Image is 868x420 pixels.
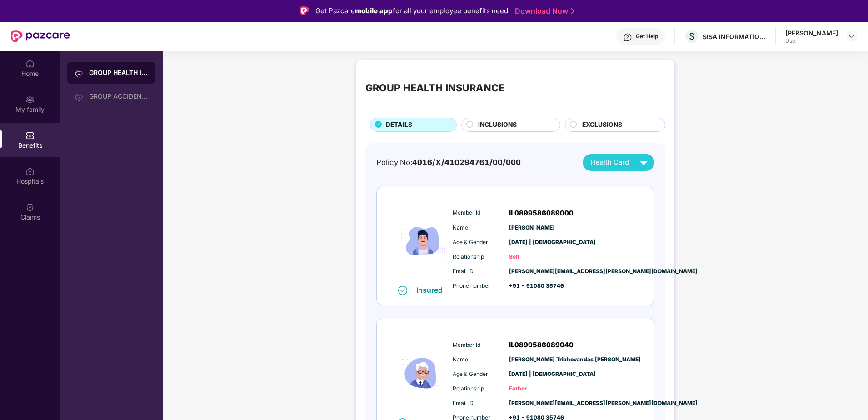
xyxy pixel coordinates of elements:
[75,92,84,101] img: svg+xml;base64,PHN2ZyB3aWR0aD0iMjAiIGhlaWdodD0iMjAiIHZpZXdCb3g9IjAgMCAyMCAyMCIgZmlsbD0ibm9uZSIgeG...
[509,340,574,350] span: IL0899586089040
[89,68,148,77] div: GROUP HEALTH INSURANCE
[498,266,500,276] span: :
[785,29,838,37] div: [PERSON_NAME]
[453,385,498,393] span: Relationship
[386,120,412,130] span: DETAILS
[365,80,504,95] div: GROUP HEALTH INSURANCE
[498,223,500,233] span: :
[453,341,498,350] span: Member Id
[11,30,70,42] img: New Pazcare Logo
[498,370,500,380] span: :
[509,238,554,247] span: [DATE] | [DEMOGRAPHIC_DATA]
[509,253,554,261] span: Self
[509,208,574,219] span: IL0899586089000
[582,120,622,130] span: EXCLUSIONS
[25,167,35,176] img: svg+xml;base64,PHN2ZyBpZD0iSG9zcGl0YWxzIiB4bWxucz0iaHR0cDovL3d3dy53My5vcmcvMjAwMC9zdmciIHdpZHRoPS...
[75,69,84,78] img: svg+xml;base64,PHN2ZyB3aWR0aD0iMjAiIGhlaWdodD0iMjAiIHZpZXdCb3g9IjAgMCAyMCAyMCIgZmlsbD0ibm9uZSIgeG...
[509,355,554,364] span: [PERSON_NAME] Tribhovandas [PERSON_NAME]
[785,37,838,45] div: User
[509,399,554,408] span: [PERSON_NAME][EMAIL_ADDRESS][PERSON_NAME][DOMAIN_NAME]
[478,120,517,130] span: INCLUSIONS
[509,385,554,393] span: Father
[453,238,498,247] span: Age & Gender
[583,154,654,171] button: Health Card
[453,253,498,261] span: Relationship
[453,370,498,379] span: Age & Gender
[25,203,35,212] img: svg+xml;base64,PHN2ZyBpZD0iQ2xhaW0iIHhtbG5zPSJodHRwOi8vd3d3LnczLm9yZy8yMDAwL3N2ZyIgd2lkdGg9IjIwIi...
[376,156,521,168] div: Policy No:
[453,355,498,364] span: Name
[498,340,500,350] span: :
[571,6,574,16] img: Stroke
[509,282,554,290] span: +91 - 91080 35746
[416,285,448,295] div: Insured
[89,93,148,100] div: GROUP ACCIDENTAL INSURANCE
[509,370,554,379] span: [DATE] | [DEMOGRAPHIC_DATA]
[498,252,500,262] span: :
[509,224,554,232] span: [PERSON_NAME]
[25,95,35,104] img: svg+xml;base64,PHN2ZyB3aWR0aD0iMjAiIGhlaWdodD0iMjAiIHZpZXdCb3g9IjAgMCAyMCAyMCIgZmlsbD0ibm9uZSIgeG...
[453,399,498,408] span: Email ID
[453,267,498,276] span: Email ID
[25,59,35,68] img: svg+xml;base64,PHN2ZyBpZD0iSG9tZSIgeG1sbnM9Imh0dHA6Ly93d3cudzMub3JnLzIwMDAvc3ZnIiB3aWR0aD0iMjAiIG...
[703,32,766,41] div: SISA INFORMATION SECURITY PVT LTD
[453,282,498,290] span: Phone number
[848,33,855,40] img: svg+xml;base64,PHN2ZyBpZD0iRHJvcGRvd24tMzJ4MzIiIHhtbG5zPSJodHRwOi8vd3d3LnczLm9yZy8yMDAwL3N2ZyIgd2...
[396,197,450,285] img: icon
[498,237,500,247] span: :
[300,6,309,15] img: Logo
[498,384,500,394] span: :
[453,209,498,217] span: Member Id
[355,6,393,15] strong: mobile app
[398,286,407,295] img: svg+xml;base64,PHN2ZyB4bWxucz0iaHR0cDovL3d3dy53My5vcmcvMjAwMC9zdmciIHdpZHRoPSIxNiIgaGVpZ2h0PSIxNi...
[591,157,629,168] span: Health Card
[453,224,498,232] span: Name
[623,33,632,42] img: svg+xml;base64,PHN2ZyBpZD0iSGVscC0zMngzMiIgeG1sbnM9Imh0dHA6Ly93d3cudzMub3JnLzIwMDAvc3ZnIiB3aWR0aD...
[498,281,500,291] span: :
[636,33,658,40] div: Get Help
[396,329,450,417] img: icon
[498,399,500,409] span: :
[315,5,508,16] div: Get Pazcare for all your employee benefits need
[412,158,521,167] span: 4016/X/410294761/00/000
[689,31,695,42] span: S
[25,131,35,140] img: svg+xml;base64,PHN2ZyBpZD0iQmVuZWZpdHMiIHhtbG5zPSJodHRwOi8vd3d3LnczLm9yZy8yMDAwL3N2ZyIgd2lkdGg9Ij...
[498,208,500,218] span: :
[498,355,500,365] span: :
[509,267,554,276] span: [PERSON_NAME][EMAIL_ADDRESS][PERSON_NAME][DOMAIN_NAME]
[515,6,572,16] a: Download Now
[636,155,652,170] img: svg+xml;base64,PHN2ZyB4bWxucz0iaHR0cDovL3d3dy53My5vcmcvMjAwMC9zdmciIHZpZXdCb3g9IjAgMCAyNCAyNCIgd2...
